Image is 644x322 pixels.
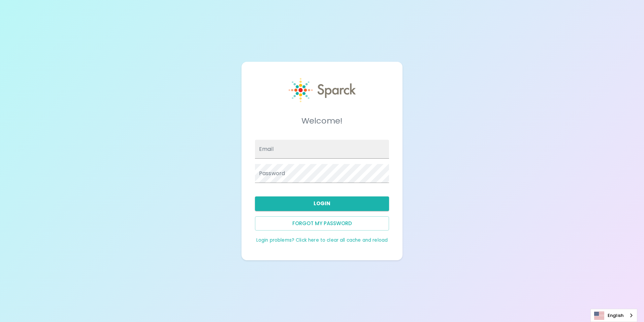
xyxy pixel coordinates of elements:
[255,216,389,231] button: Forgot my password
[289,78,356,102] img: Sparck logo
[591,309,637,322] a: English
[255,115,389,126] h5: Welcome!
[255,196,389,211] button: Login
[590,309,637,322] div: Language
[256,237,388,243] a: Login problems? Click here to clear all cache and reload
[590,309,637,322] aside: Language selected: English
